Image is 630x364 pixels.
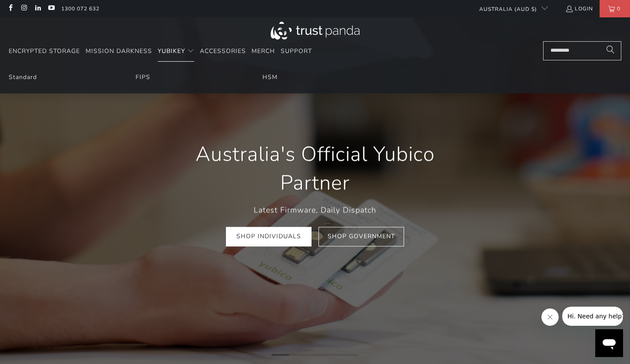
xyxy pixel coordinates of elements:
a: FIPS [136,73,150,81]
img: Trust Panda Australia [271,22,360,40]
a: Trust Panda Australia on YouTube [47,5,55,12]
summary: YubiKey [158,41,194,62]
a: Standard [9,73,37,81]
a: Shop Individuals [226,227,312,247]
a: Mission Darkness [86,41,152,62]
span: Hi. Need any help? [5,6,63,13]
iframe: Close message [541,308,559,326]
a: Encrypted Storage [9,41,80,62]
span: Accessories [200,47,246,55]
span: YubiKey [158,47,185,55]
span: Encrypted Storage [9,47,80,55]
a: Login [565,4,593,13]
a: Accessories [200,41,246,62]
iframe: Message from company [562,307,623,326]
li: Page dot 5 [341,354,358,356]
li: Page dot 1 [272,354,289,356]
h1: Australia's Official Yubico Partner [172,140,458,198]
li: Page dot 4 [324,354,341,356]
li: Page dot 2 [289,354,306,356]
a: Trust Panda Australia on Facebook [7,5,14,12]
a: HSM [262,73,278,81]
a: 1300 072 632 [61,4,99,13]
nav: Translation missing: en.navigation.header.main_nav [9,41,312,62]
button: Search [600,41,621,60]
a: Trust Panda Australia on LinkedIn [34,5,41,12]
a: Trust Panda Australia on Instagram [20,5,27,12]
li: Page dot 3 [306,354,324,356]
input: Search... [543,41,621,60]
span: Merch [252,47,275,55]
span: Support [281,47,312,55]
iframe: Button to launch messaging window [595,329,623,357]
p: Latest Firmware, Daily Dispatch [172,204,458,216]
a: Shop Government [318,227,404,247]
span: Mission Darkness [86,47,152,55]
a: Merch [252,41,275,62]
a: Support [281,41,312,62]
